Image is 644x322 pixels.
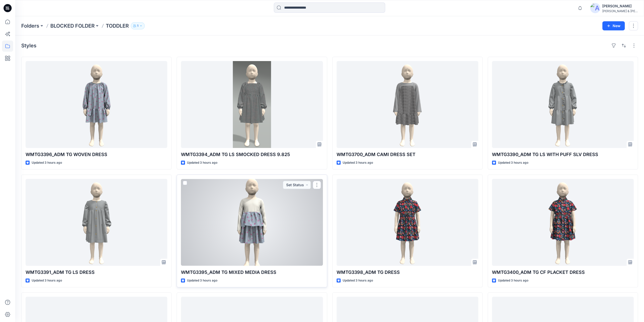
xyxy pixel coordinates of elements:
[32,278,62,283] p: Updated 3 hours ago
[26,269,167,276] p: WMTG3391_ADM TG LS DRESS
[131,22,145,29] button: 1
[181,151,323,158] p: WMTG3394_ADM TG LS SMOCKED DRESS 9.825
[492,179,634,266] a: WMTG3400_ADM TG CF PLACKET DRESS
[32,160,62,165] p: Updated 3 hours ago
[602,9,638,13] div: [PERSON_NAME] & [PERSON_NAME]
[343,160,373,165] p: Updated 3 hours ago
[181,269,323,276] p: WMTG3395_ADM TG MIXED MEDIA DRESS
[492,61,634,148] a: WMTG3390_ADM TG LS WITH PUFF SLV DRESS
[590,3,600,13] img: avatar
[492,151,634,158] p: WMTG3390_ADM TG LS WITH PUFF SLV DRESS
[187,278,217,283] p: Updated 3 hours ago
[26,61,167,148] a: WMTG3396_ADM TG WOVEN DRESS
[498,160,528,165] p: Updated 3 hours ago
[337,61,478,148] a: WMTG3700_ADM CAMI DRESS SET
[492,269,634,276] p: WMTG3400_ADM TG CF PLACKET DRESS
[181,179,323,266] a: WMTG3395_ADM TG MIXED MEDIA DRESS
[50,22,95,29] a: BLOCKED FOLDER
[498,278,528,283] p: Updated 3 hours ago
[21,22,39,29] a: Folders
[187,160,217,165] p: Updated 3 hours ago
[343,278,373,283] p: Updated 3 hours ago
[602,21,625,30] button: New
[337,151,478,158] p: WMTG3700_ADM CAMI DRESS SET
[106,22,129,29] p: TODDLER
[337,269,478,276] p: WMTG3398_ADM TG DRESS
[602,3,638,9] div: [PERSON_NAME]
[337,179,478,266] a: WMTG3398_ADM TG DRESS
[26,179,167,266] a: WMTG3391_ADM TG LS DRESS
[181,61,323,148] a: WMTG3394_ADM TG LS SMOCKED DRESS 9.825
[137,23,138,29] p: 1
[21,43,36,49] h4: Styles
[26,151,167,158] p: WMTG3396_ADM TG WOVEN DRESS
